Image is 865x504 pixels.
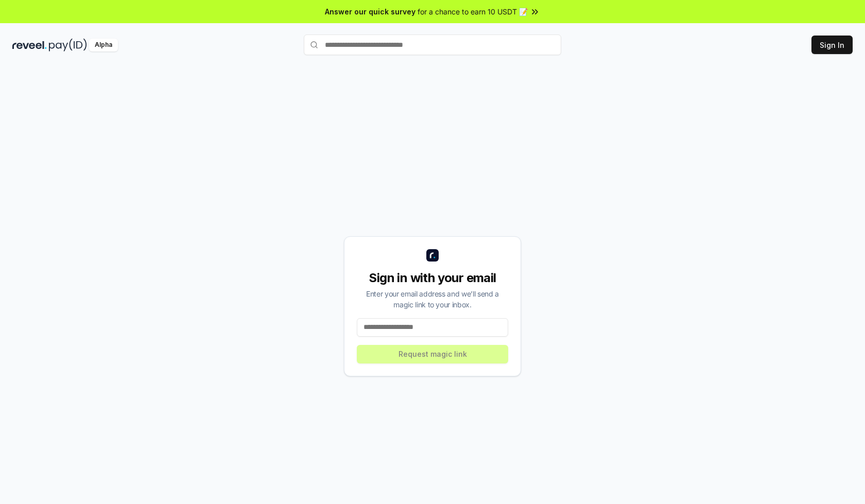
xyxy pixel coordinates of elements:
[418,6,528,17] span: for a chance to earn 10 USDT 📝
[357,288,508,310] div: Enter your email address and we’ll send a magic link to your inbox.
[325,6,416,17] span: Answer our quick survey
[357,270,508,286] div: Sign in with your email
[89,39,118,51] div: Alpha
[426,249,439,262] img: logo_small
[811,36,853,54] button: Sign In
[49,39,87,51] img: pay_id
[12,39,47,51] img: reveel_dark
